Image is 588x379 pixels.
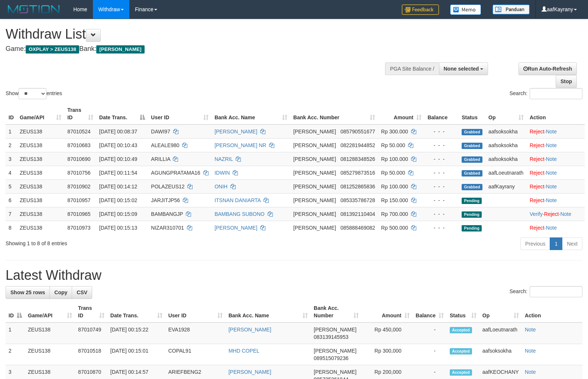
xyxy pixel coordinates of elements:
[527,207,585,221] td: · ·
[49,286,72,299] a: Copy
[560,211,571,217] a: Note
[485,138,527,152] td: aafsoksokha
[340,142,375,148] span: Copy 082281944852 to clipboard
[525,369,536,375] a: Note
[427,142,456,149] div: - - -
[362,301,413,323] th: Amount: activate to sort column ascending
[530,170,545,176] a: Reject
[381,129,408,135] span: Rp 300.000
[450,327,472,333] span: Accepted
[385,62,439,75] div: PGA Site Balance /
[25,301,75,323] th: Game/API: activate to sort column ascending
[562,237,582,250] a: Next
[462,170,482,176] span: Grabbed
[427,197,456,204] div: - - -
[6,221,17,234] td: 8
[6,207,17,221] td: 7
[485,124,527,139] td: aafsoksokha
[165,344,226,365] td: COPAL91
[211,103,290,124] th: Bank Acc. Name: activate to sort column ascending
[485,103,527,124] th: Op: activate to sort column ascending
[17,179,64,193] td: ZEUS138
[214,142,266,148] a: [PERSON_NAME] NR
[381,156,408,162] span: Rp 100.000
[381,184,408,189] span: Rp 100.000
[214,170,230,176] a: IDWIN
[214,225,257,231] a: [PERSON_NAME]
[546,170,557,176] a: Note
[77,289,87,295] span: CSV
[6,27,385,42] h1: Withdraw List
[75,323,107,344] td: 87010749
[427,183,456,190] div: - - -
[378,103,424,124] th: Amount: activate to sort column ascending
[459,103,485,124] th: Status
[72,286,92,299] a: CSV
[17,152,64,166] td: ZEUS138
[462,198,482,204] span: Pending
[17,138,64,152] td: ZEUS138
[6,301,25,323] th: ID: activate to sort column descending
[546,184,557,189] a: Note
[229,327,271,333] a: [PERSON_NAME]
[96,45,144,54] span: [PERSON_NAME]
[290,103,378,124] th: Bank Acc. Number: activate to sort column ascending
[485,166,527,179] td: aafLoeutnarath
[6,323,25,344] td: 1
[67,184,90,189] span: 87010902
[520,237,550,250] a: Previous
[17,221,64,234] td: ZEUS138
[214,156,233,162] a: NAZRIL
[6,124,17,139] td: 1
[6,103,17,124] th: ID
[530,142,545,148] a: Reject
[293,211,336,217] span: [PERSON_NAME]
[6,138,17,152] td: 2
[293,197,336,203] span: [PERSON_NAME]
[462,211,482,218] span: Pending
[340,170,375,176] span: Copy 085279873516 to clipboard
[67,170,90,176] span: 87010756
[67,156,90,162] span: 87010690
[96,103,148,124] th: Date Trans.: activate to sort column descending
[510,88,582,99] label: Search:
[314,369,356,375] span: [PERSON_NAME]
[314,348,356,354] span: [PERSON_NAME]
[17,207,64,221] td: ZEUS138
[550,237,562,250] a: 1
[151,156,170,162] span: ARILLIA
[6,344,25,365] td: 2
[340,225,375,231] span: Copy 085888469082 to clipboard
[556,75,577,88] a: Stop
[67,129,90,135] span: 87010524
[6,152,17,166] td: 3
[6,193,17,207] td: 6
[525,348,536,354] a: Note
[6,237,239,247] div: Showing 1 to 8 of 8 entries
[107,301,165,323] th: Date Trans.: activate to sort column ascending
[527,166,585,179] td: ·
[381,225,408,231] span: Rp 500.000
[151,225,184,231] span: NIZAR310701
[427,155,456,163] div: - - -
[19,88,46,99] select: Showentries
[546,197,557,203] a: Note
[99,197,137,203] span: [DATE] 00:15:02
[424,103,459,124] th: Balance
[293,225,336,231] span: [PERSON_NAME]
[485,152,527,166] td: aafsoksokha
[447,301,479,323] th: Status: activate to sort column ascending
[293,129,336,135] span: [PERSON_NAME]
[214,197,261,203] a: ITSNAN DANIARTA
[381,211,408,217] span: Rp 700.000
[67,225,90,231] span: 87010973
[340,197,375,203] span: Copy 085335786728 to clipboard
[6,166,17,179] td: 4
[518,62,577,75] a: Run Auto-Refresh
[427,169,456,176] div: - - -
[6,45,385,53] h4: Game: Bank:
[530,286,582,297] input: Search:
[293,170,336,176] span: [PERSON_NAME]
[293,156,336,162] span: [PERSON_NAME]
[99,156,137,162] span: [DATE] 00:10:49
